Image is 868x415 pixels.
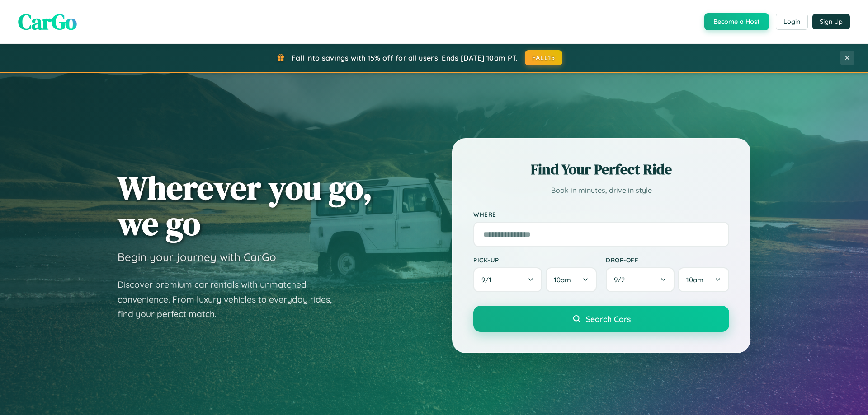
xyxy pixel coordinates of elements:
[473,256,597,264] label: Pick-up
[586,314,631,324] span: Search Cars
[473,159,729,179] h2: Find Your Perfect Ride
[473,267,542,292] button: 9/1
[118,277,344,322] p: Discover premium car rentals with unmatched convenience. From luxury vehicles to everyday rides, ...
[118,250,276,264] h3: Begin your journey with CarGo
[292,53,518,62] span: Fall into savings with 15% off for all users! Ends [DATE] 10am PT.
[678,267,729,292] button: 10am
[704,13,769,30] button: Become a Host
[606,267,675,292] button: 9/2
[18,7,77,37] span: CarGo
[686,275,703,284] span: 10am
[481,275,496,284] span: 9 / 1
[525,50,563,65] button: FALL15
[473,306,729,332] button: Search Cars
[473,210,729,218] label: Where
[614,275,629,284] span: 9 / 2
[776,14,808,30] button: Login
[473,184,729,197] p: Book in minutes, drive in style
[118,170,373,241] h1: Wherever you go, we go
[546,267,597,292] button: 10am
[554,275,571,284] span: 10am
[606,256,729,264] label: Drop-off
[812,14,850,29] button: Sign Up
